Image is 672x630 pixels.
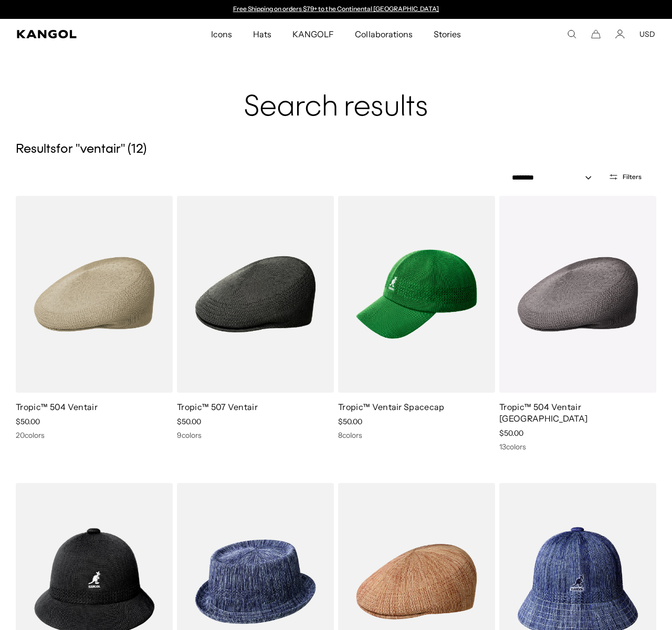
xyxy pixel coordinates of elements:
span: $50.00 [499,428,523,438]
summary: Search here [567,29,576,39]
a: Free Shipping on orders $79+ to the Continental [GEOGRAPHIC_DATA] [233,5,439,13]
button: Cart [591,29,601,39]
a: Icons [201,19,243,49]
slideshow-component: Announcement bar [228,5,444,14]
span: Hats [253,19,271,49]
img: Tropic™ 507 Ventair [177,196,334,393]
div: 13 colors [499,442,656,451]
a: Hats [243,19,282,49]
a: Tropic™ 507 Ventair [177,402,258,412]
a: Stories [423,19,471,49]
div: 9 colors [177,430,334,440]
span: $50.00 [177,417,201,426]
h1: Search results [16,58,656,125]
span: Icons [211,19,232,49]
div: 20 colors [16,430,173,440]
div: 1 of 2 [228,5,444,14]
span: KANGOLF [292,19,334,49]
a: KANGOLF [282,19,344,49]
a: Collaborations [344,19,423,49]
img: Tropic™ 504 Ventair [16,196,173,393]
span: Stories [434,19,461,49]
a: Tropic™ Ventair Spacecap [338,402,445,412]
a: Account [615,29,625,39]
h5: Results for " ventair " ( 12 ) [16,142,656,157]
img: Tropic™ 504 Ventair USA [499,196,656,393]
a: Tropic™ 504 Ventair [16,402,98,412]
span: $50.00 [338,417,362,426]
a: Kangol [17,30,139,38]
span: Collaborations [355,19,412,49]
img: Tropic™ Ventair Spacecap [338,196,495,393]
a: Tropic™ 504 Ventair [GEOGRAPHIC_DATA] [499,402,587,424]
span: $50.00 [16,417,40,426]
span: Filters [623,173,642,181]
div: Announcement [228,5,444,14]
button: USD [639,29,655,39]
button: Open filters [602,172,648,182]
select: Sort by: Featured [508,172,602,183]
div: 8 colors [338,430,495,440]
